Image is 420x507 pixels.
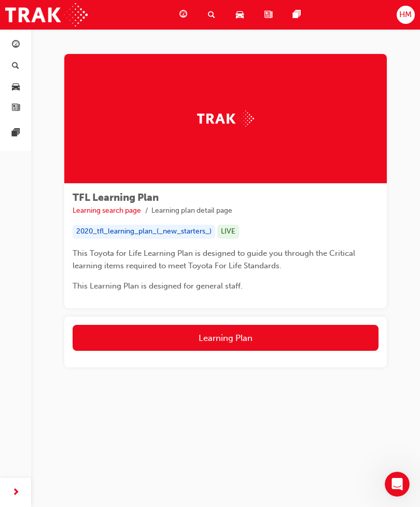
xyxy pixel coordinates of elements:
[228,4,256,25] a: car-icon
[12,104,20,113] span: news-icon
[12,486,20,499] span: next-icon
[236,8,244,21] span: car-icon
[256,4,285,25] a: news-icon
[5,3,88,26] img: Trak
[151,205,232,217] li: Learning plan detail page
[12,40,20,50] span: guage-icon
[73,206,141,215] a: Learning search page
[171,4,200,25] a: guage-icon
[12,129,20,138] span: pages-icon
[197,111,254,127] img: Trak
[73,225,215,239] div: 2020_tfl_learning_plan_(_new_starters_)
[73,191,159,203] span: TFL Learning Plan
[12,62,19,71] span: search-icon
[179,8,187,21] span: guage-icon
[397,6,415,24] button: HM
[285,4,313,25] a: pages-icon
[12,83,20,92] span: car-icon
[264,8,272,21] span: news-icon
[200,4,228,25] a: search-icon
[217,225,239,239] div: LIVE
[399,9,412,21] span: HM
[73,249,357,270] span: This Toyota for Life Learning Plan is designed to guide you through the Critical learning items r...
[385,472,410,497] iframe: Intercom live chat
[293,8,301,21] span: pages-icon
[73,325,379,351] button: Learning Plan
[208,8,215,21] span: search-icon
[73,281,243,291] span: This Learning Plan is designed for general staff.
